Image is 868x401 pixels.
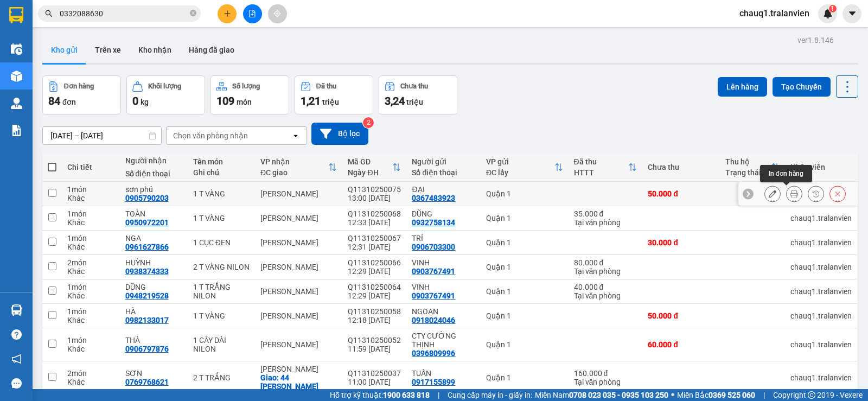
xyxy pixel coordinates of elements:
[67,163,114,171] div: Chi tiết
[62,98,76,106] span: đơn
[569,153,643,182] th: Toggle SortBy
[67,283,114,291] div: 1 món
[718,77,767,97] button: Lên hàng
[125,291,169,300] div: 0948219528
[14,70,40,121] b: Trà Lan Viên
[9,7,23,23] img: logo-vxr
[67,336,114,345] div: 1 món
[125,316,169,324] div: 0982133017
[348,185,401,194] div: Q11310250075
[11,354,22,364] span: notification
[720,153,785,182] th: Toggle SortBy
[67,369,114,378] div: 2 món
[843,4,861,23] button: caret-down
[725,157,771,166] div: Thu hộ
[193,263,250,271] div: 2 T VÀNG NILON
[190,10,196,16] span: close-circle
[412,209,475,218] div: DŨNG
[412,378,455,386] div: 0917155899
[311,123,368,145] button: Bộ lọc
[574,209,637,218] div: 35.000 đ
[218,4,237,23] button: plus
[91,41,149,50] b: [DOMAIN_NAME]
[348,307,401,316] div: Q11310250058
[412,185,475,194] div: ĐẠI
[574,378,637,386] div: Tại văn phòng
[348,369,401,378] div: Q11310250037
[125,243,169,251] div: 0961627866
[260,340,337,349] div: [PERSON_NAME]
[348,316,401,324] div: 12:18 [DATE]
[412,194,455,202] div: 0367483923
[648,189,714,198] div: 50.000 đ
[125,185,182,194] div: sơn phú
[67,378,114,386] div: Khác
[193,214,250,222] div: 1 T VÀNG
[295,75,373,114] button: Đã thu1,21 triệu
[67,194,114,202] div: Khác
[412,291,455,300] div: 0903767491
[412,332,475,349] div: CTY CƯỜNG THỊNH
[790,340,852,349] div: chauq1.tralanvien
[45,10,53,17] span: search
[412,307,475,316] div: NGOAN
[569,391,668,399] strong: 0708 023 035 - 0935 103 250
[216,94,234,107] span: 109
[67,258,114,267] div: 2 món
[486,263,563,271] div: Quận 1
[322,98,339,106] span: triệu
[125,378,169,386] div: 0769768621
[790,214,852,222] div: chauq1.tralanvien
[125,234,182,243] div: NGA
[260,373,337,391] div: Giao: 44 LÊ THÁNH TÔN- LỘC THỌ
[125,345,169,353] div: 0906797876
[574,258,637,267] div: 80.000 đ
[141,98,149,106] span: kg
[148,82,181,90] div: Khối lượng
[125,307,182,316] div: HÀ
[67,291,114,300] div: Khác
[383,391,430,399] strong: 1900 633 818
[348,291,401,300] div: 12:29 [DATE]
[763,389,765,401] span: |
[348,194,401,202] div: 13:00 [DATE]
[790,238,852,247] div: chauq1.tralanvien
[725,168,771,177] div: Trạng thái
[348,336,401,345] div: Q11310250052
[348,157,392,166] div: Mã GD
[574,168,629,177] div: HTTT
[126,75,205,114] button: Khối lượng0kg
[67,243,114,251] div: Khác
[11,329,22,340] span: question-circle
[790,311,852,320] div: chauq1.tralanvien
[412,168,475,177] div: Số điện thoại
[731,7,818,20] span: chauq1.tralanvien
[808,391,815,399] span: copyright
[86,37,130,63] button: Trên xe
[260,238,337,247] div: [PERSON_NAME]
[11,98,22,109] img: warehouse-icon
[60,8,188,20] input: Tìm tên, số ĐT hoặc mã đơn
[412,283,475,291] div: VINH
[193,373,250,382] div: 2 T TRẮNG
[243,4,262,23] button: file-add
[342,153,406,182] th: Toggle SortBy
[412,218,455,227] div: 0932758134
[486,287,563,296] div: Quận 1
[648,311,714,320] div: 50.000 đ
[790,287,852,296] div: chauq1.tralanvien
[125,267,169,276] div: 0938374333
[412,157,475,166] div: Người gửi
[348,258,401,267] div: Q11310250066
[330,389,430,401] span: Hỗ trợ kỹ thuật:
[412,234,475,243] div: TRÍ
[173,130,248,141] div: Chọn văn phòng nhận
[831,5,834,12] span: 1
[797,34,834,46] div: ver 1.8.146
[379,75,457,114] button: Chưa thu3,24 triệu
[348,234,401,243] div: Q11310250067
[193,238,250,247] div: 1 CỤC ĐEN
[125,369,182,378] div: SƠN
[823,9,833,18] img: icon-new-feature
[574,291,637,300] div: Tại văn phòng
